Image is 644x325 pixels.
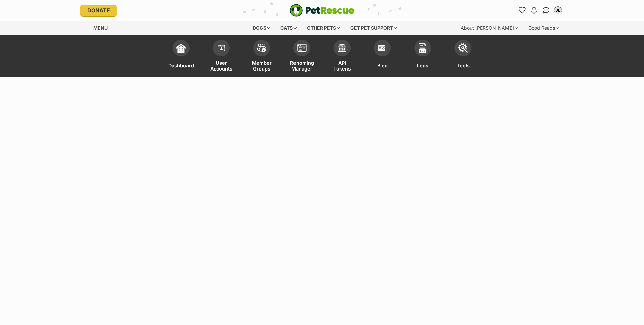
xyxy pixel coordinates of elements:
span: Member Groups [250,60,273,72]
span: Rehoming Manager [290,60,314,72]
img: chat-41dd97257d64d25036548639549fe6c8038ab92f7586957e7f3b1b290dea8141.svg [543,7,550,14]
a: Menu [86,21,112,33]
img: notifications-46538b983faf8c2785f20acdc204bb7945ddae34d4c08c2a6579f10ce5e182be.svg [531,7,537,14]
a: Member Groups [241,36,282,77]
span: Dashboard [168,60,194,72]
ul: Account quick links [517,5,563,16]
span: Blog [377,60,388,72]
button: My account [553,5,563,16]
a: Dashboard [161,36,201,77]
a: Conversations [541,5,551,16]
span: Tools [457,60,470,72]
img: group-profile-icon-3fa3cf56718a62981997c0bc7e787c4b2cf8bcc04b72c1350f741eb67cf2f40e.svg [297,44,307,52]
img: team-members-icon-5396bd8760b3fe7c0b43da4ab00e1e3bb1a5d9ba89233759b79545d2d3fc5d0d.svg [257,44,266,52]
div: Good Reads [524,21,563,35]
a: Blog [362,36,402,77]
a: Tools [443,36,483,77]
button: Notifications [529,5,539,16]
a: Favourites [517,5,527,16]
span: User Accounts [210,60,233,72]
div: Get pet support [345,21,401,35]
div: Cats [276,21,301,35]
div: Other pets [302,21,344,35]
a: PetRescue [290,4,354,17]
img: api-icon-849e3a9e6f871e3acf1f60245d25b4cd0aad652aa5f5372336901a6a67317bd8.svg [337,43,347,53]
div: Dogs [248,21,275,35]
span: Logs [417,60,428,72]
a: Logs [402,36,443,77]
a: Rehoming Manager [282,36,322,77]
a: API Tokens [322,36,362,77]
img: dashboard-icon-eb2f2d2d3e046f16d808141f083e7271f6b2e854fb5c12c21221c1fb7104beca.svg [176,43,186,53]
span: Menu [93,25,108,31]
div: About [PERSON_NAME] [456,21,522,35]
span: API Tokens [330,60,354,72]
img: logo-e224e6f780fb5917bec1dbf3a21bbac754714ae5b6737aabdf751b685950b380.svg [290,4,354,17]
a: Donate [80,5,117,16]
img: blogs-icon-e71fceff818bbaa76155c998696f2ea9b8fc06abc828b24f45ee82a475c2fd99.svg [378,43,387,53]
img: logs-icon-5bf4c29380941ae54b88474b1138927238aebebbc450bc62c8517511492d5a22.svg [418,43,427,53]
div: JL [555,7,561,14]
img: tools-icon-677f8b7d46040df57c17cb185196fc8e01b2b03676c49af7ba82c462532e62ee.svg [458,43,468,53]
a: User Accounts [201,36,241,77]
img: members-icon-d6bcda0bfb97e5ba05b48644448dc2971f67d37433e5abca221da40c41542bd5.svg [217,43,226,53]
